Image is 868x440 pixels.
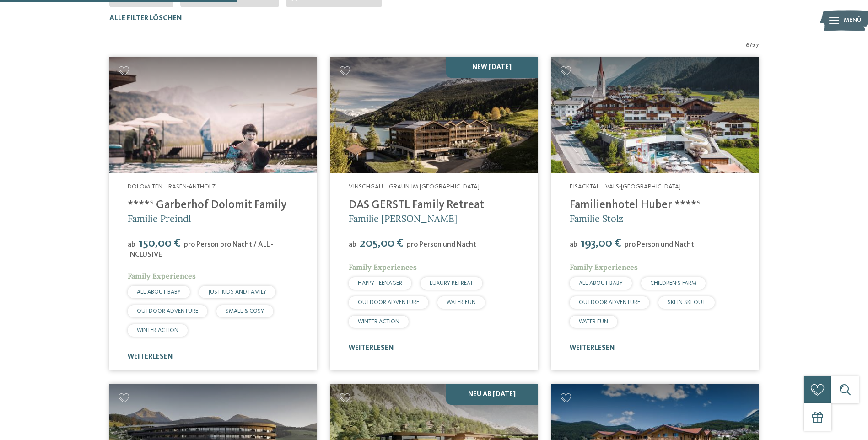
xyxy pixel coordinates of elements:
span: ALL ABOUT BABY [137,289,181,295]
span: Familie Preindl [128,213,191,224]
span: WINTER ACTION [358,319,399,325]
span: ab [349,241,356,248]
span: Alle Filter löschen [109,15,182,22]
span: Eisacktal – Vals-[GEOGRAPHIC_DATA] [570,183,681,190]
span: 27 [752,41,759,50]
span: OUTDOOR ADVENTURE [579,300,640,306]
span: pro Person und Nacht [407,241,476,248]
span: 193,00 € [578,237,624,249]
span: LUXURY RETREAT [430,280,473,286]
span: OUTDOOR ADVENTURE [358,300,419,306]
span: 205,00 € [357,237,406,249]
span: HAPPY TEENAGER [358,280,402,286]
a: weiterlesen [570,344,615,352]
img: Familienhotels gesucht? Hier findet ihr die besten! [109,57,317,174]
a: DAS GERSTL Family Retreat [349,199,484,211]
span: 6 [746,41,749,50]
span: Familie Stolz [570,213,623,224]
span: SKI-IN SKI-OUT [668,300,706,306]
span: 150,00 € [136,237,183,249]
span: Familie [PERSON_NAME] [349,213,457,224]
a: weiterlesen [349,344,394,352]
span: WATER FUN [447,300,476,306]
span: ab [570,241,577,248]
img: Familienhotels gesucht? Hier findet ihr die besten! [330,57,538,174]
span: pro Person und Nacht [625,241,694,248]
span: WINTER ACTION [137,327,178,333]
a: ****ˢ Garberhof Dolomit Family [128,199,286,211]
span: SMALL & COSY [226,308,264,314]
span: pro Person pro Nacht / ALL - INCLUSIVE [128,241,273,258]
span: Dolomiten – Rasen-Antholz [128,183,216,190]
span: Family Experiences [349,263,417,272]
span: Family Experiences [128,271,196,280]
a: Familienhotel Huber ****ˢ [570,199,701,211]
span: / [749,41,752,50]
span: OUTDOOR ADVENTURE [137,308,198,314]
span: ab [128,241,135,248]
img: Familienhotels gesucht? Hier findet ihr die besten! [551,57,759,174]
span: Family Experiences [570,263,638,272]
span: Vinschgau – Graun im [GEOGRAPHIC_DATA] [349,183,480,190]
span: WATER FUN [579,319,608,325]
span: CHILDREN’S FARM [650,280,696,286]
span: ALL ABOUT BABY [579,280,623,286]
a: weiterlesen [128,353,173,360]
span: JUST KIDS AND FAMILY [208,289,266,295]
